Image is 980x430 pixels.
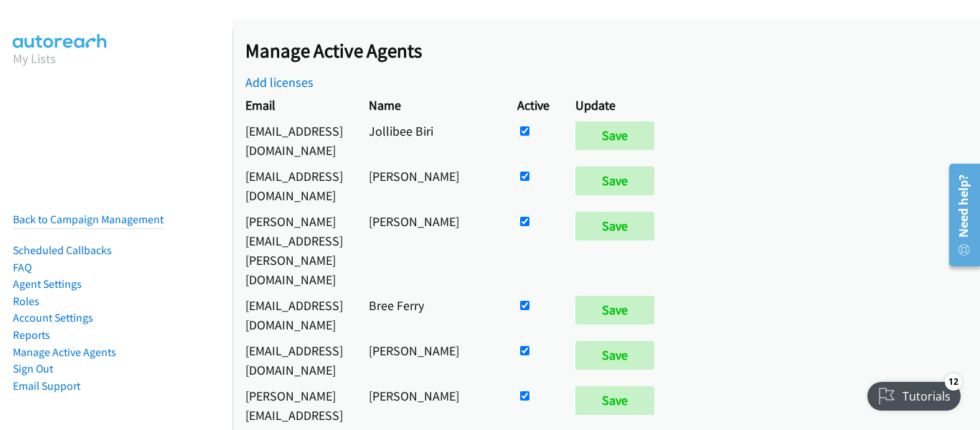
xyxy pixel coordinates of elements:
td: Bree Ferry [356,292,504,337]
a: Add licenses [245,74,314,90]
a: FAQ [13,261,32,274]
input: Save [575,296,654,324]
td: Jollibee Biri [356,118,504,163]
a: Back to Campaign Management [13,212,164,226]
input: Save [575,341,654,370]
a: Scheduled Callbacks [13,243,112,257]
h2: Manage Active Agents [245,39,980,63]
a: Agent Settings [13,277,82,291]
th: Name [356,92,504,118]
a: Email Support [13,379,80,393]
td: [EMAIL_ADDRESS][DOMAIN_NAME] [232,163,356,208]
a: My Lists [13,50,56,67]
td: [EMAIL_ADDRESS][DOMAIN_NAME] [232,337,356,383]
td: [EMAIL_ADDRESS][DOMAIN_NAME] [232,292,356,337]
a: Roles [13,294,39,308]
input: Save [575,386,654,415]
td: [EMAIL_ADDRESS][DOMAIN_NAME] [232,118,356,163]
input: Save [575,212,654,240]
th: Active [504,92,562,118]
input: Save [575,121,654,150]
td: [PERSON_NAME][EMAIL_ADDRESS][PERSON_NAME][DOMAIN_NAME] [232,208,356,292]
iframe: Resource Center [938,158,980,272]
iframe: Checklist [859,368,969,419]
a: Manage Active Agents [13,345,116,359]
th: Update [562,92,674,118]
input: Save [575,167,654,195]
a: Sign Out [13,362,53,375]
td: [PERSON_NAME] [356,337,504,383]
td: [PERSON_NAME] [356,208,504,292]
a: Reports [13,328,50,342]
a: Account Settings [13,311,93,324]
td: [PERSON_NAME] [356,163,504,208]
th: Email [232,92,356,118]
